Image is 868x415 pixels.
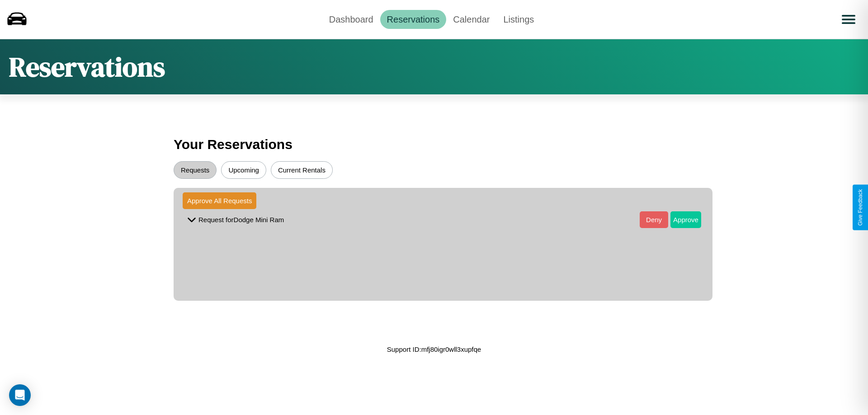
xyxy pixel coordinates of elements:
button: Current Rentals [271,161,333,179]
p: Request for Dodge Mini Ram [198,214,284,226]
p: Support ID: mfj80igr0wll3xupfqe [387,343,481,355]
button: Upcoming [221,161,266,179]
a: Calendar [446,10,496,29]
div: Open Intercom Messenger [9,384,31,406]
button: Approve [670,211,701,228]
a: Reservations [380,10,447,29]
h3: Your Reservations [174,132,694,157]
button: Requests [174,161,217,179]
a: Dashboard [322,10,380,29]
button: Deny [640,211,668,228]
div: Give Feedback [857,189,863,226]
a: Listings [496,10,541,29]
button: Approve All Requests [183,192,256,209]
h1: Reservations [9,48,165,85]
button: Open menu [836,7,861,32]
